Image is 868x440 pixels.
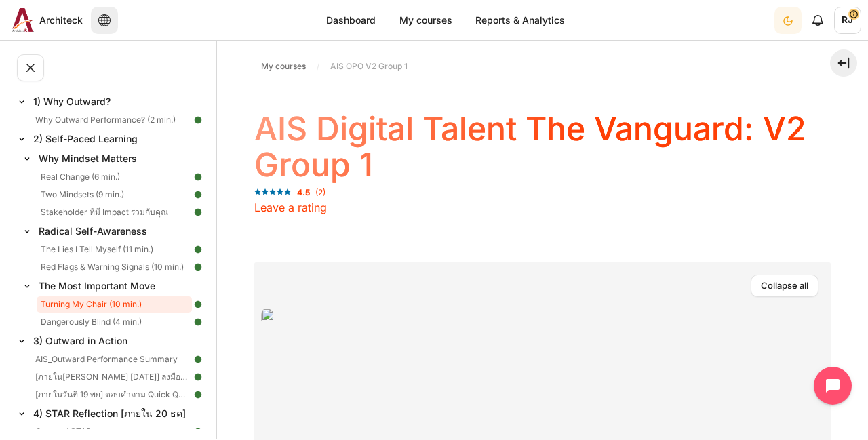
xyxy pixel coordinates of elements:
img: Done [192,353,204,365]
img: Done [192,298,204,311]
img: Done [192,243,204,256]
a: Radical Self-Awareness [37,222,192,240]
a: [ภายใน[PERSON_NAME] [DATE]] ลงมือ SAM และ Reflect [PERSON_NAME] [31,369,192,385]
img: Done [192,316,204,328]
img: Done [192,371,204,383]
span: RJ [834,7,861,34]
button: Light Mode Dark Mode [774,7,802,34]
div: Show notification window with no new notifications [804,7,831,34]
a: 3) Outward in Action [31,332,192,350]
a: Dashboard [316,7,386,33]
span: 4.5 [297,187,310,197]
a: AIS_Outward Performance Summary [31,351,192,367]
span: Collapse [15,95,28,108]
img: Done [192,206,204,218]
span: Collapse all [761,279,808,293]
a: Reports & Analytics [465,7,575,33]
a: 4.5(2) [254,184,325,198]
span: Collapse [20,224,34,238]
h1: AIS Digital Talent The Vanguard: V2 Group 1 [254,111,831,183]
a: Turning My Chair (10 min.) [37,296,192,313]
a: Real Change (6 min.) [37,169,192,185]
a: Why Mindset Matters [37,149,192,167]
span: Collapse [15,132,28,146]
span: (2) [315,187,325,197]
a: 1) Why Outward? [31,92,192,111]
span: Architeck [39,13,83,27]
a: Outward STAR [31,424,192,440]
a: [ภายในวันที่ 19 พย] ตอบคำถาม Quick Quiz [31,386,192,403]
span: My courses [261,60,306,73]
img: Done [192,114,204,126]
a: Two Mindsets (9 min.) [37,186,192,203]
a: 2) Self-Paced Learning [31,129,192,148]
a: 4) STAR Reflection [ภายใน 20 ธค] [31,404,192,422]
span: Collapse [15,334,28,348]
img: Done [192,426,204,438]
span: AIS OPO V2 Group 1 [330,60,408,73]
span: Collapse [20,279,34,293]
a: My courses [256,58,311,75]
a: Architeck Architeck [7,8,83,32]
a: Red Flags & Warning Signals (10 min.) [37,259,192,275]
button: Languages [91,7,118,34]
img: Done [192,388,204,401]
span: Collapse [15,407,28,420]
a: AIS OPO V2 Group 1 [325,58,413,75]
a: My courses [389,7,462,33]
a: Dangerously Blind (4 min.) [37,314,192,330]
a: The Most Important Move [37,277,192,295]
a: Why Outward Performance? (2 min.) [31,112,192,128]
img: Done [192,171,204,183]
div: Dark Mode [776,6,800,34]
img: Done [192,188,204,201]
img: Done [192,261,204,273]
img: Architeck [12,8,34,32]
a: The Lies I Tell Myself (11 min.) [37,241,192,258]
a: Stakeholder ที่มี Impact ร่วมกับคุณ [37,204,192,220]
nav: Navigation bar [254,56,831,77]
span: Collapse [20,152,34,165]
a: User menu [834,7,861,34]
a: Collapse all [751,275,818,298]
a: Leave a rating [254,201,327,214]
